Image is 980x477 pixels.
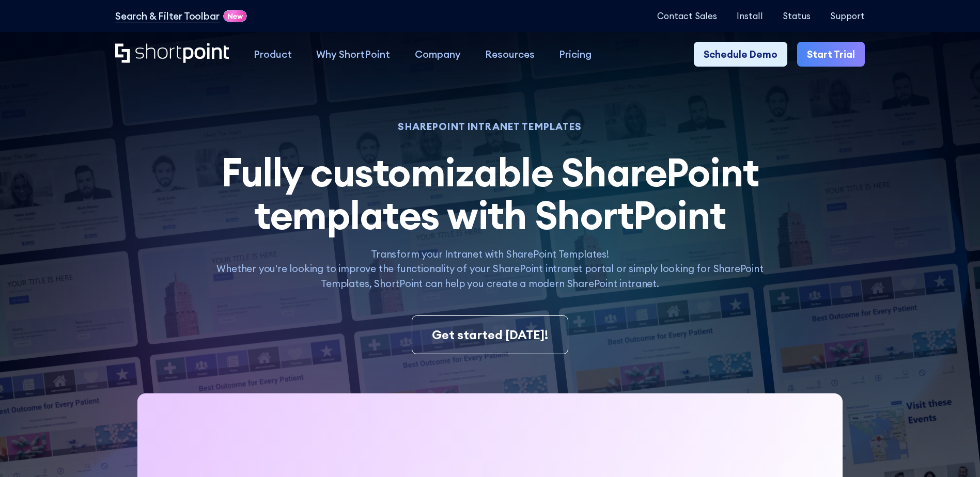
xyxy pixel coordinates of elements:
a: Start Trial [797,42,865,66]
a: Search & Filter Toolbar [115,9,220,23]
div: Company [415,47,461,61]
a: Pricing [547,42,604,66]
div: Resources [485,47,535,61]
a: Product [241,42,304,66]
a: Status [783,11,811,21]
div: Product [254,47,292,61]
div: Pricing [559,47,592,61]
a: Install [737,11,763,21]
a: Contact Sales [657,11,717,21]
span: Fully customizable SharePoint templates with ShortPoint [221,147,758,240]
div: Get started [DATE]! [432,326,548,344]
a: Why ShortPoint [304,42,402,66]
iframe: Chat Widget [928,427,980,477]
a: Company [402,42,473,66]
h1: SHAREPOINT INTRANET TEMPLATES [204,122,777,131]
a: Resources [473,42,547,66]
p: Transform your Intranet with SharePoint Templates! Whether you're looking to improve the function... [204,247,777,291]
a: Home [115,43,229,65]
a: Schedule Demo [694,42,787,66]
a: Support [830,11,865,21]
a: Get started [DATE]! [412,315,568,355]
div: Why ShortPoint [316,47,390,61]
